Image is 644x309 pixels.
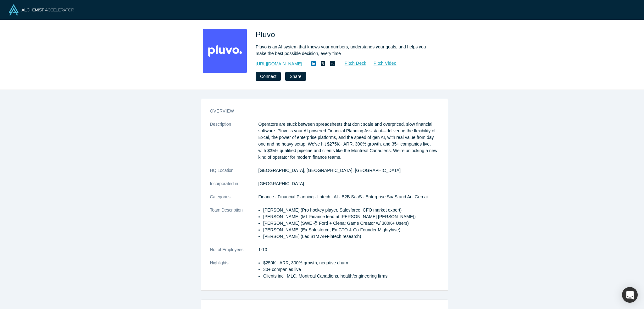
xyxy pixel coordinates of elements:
div: Pluvo is an AI system that knows your numbers, understands your goals, and helps you make the bes... [256,44,432,57]
li: 30+ companies live [263,266,439,273]
span: Pluvo [256,30,277,39]
img: Pluvo's Logo [203,29,247,73]
h3: overview [210,108,430,114]
a: Pitch Deck [338,60,367,67]
li: [PERSON_NAME] (SWE @ Ford + Ciena; Game Creator w/ 300K+ Users) [263,220,439,227]
dd: [GEOGRAPHIC_DATA], [GEOGRAPHIC_DATA], [GEOGRAPHIC_DATA] [258,167,439,174]
dt: Highlights [210,260,258,286]
dt: Description [210,121,258,167]
li: [PERSON_NAME] (Led $1M AI+Fintech research) [263,233,439,240]
dt: No. of Employees [210,246,258,260]
dd: 1-10 [258,246,439,253]
li: [PERSON_NAME] (ML Finance lead at [PERSON_NAME] [PERSON_NAME]) [263,213,439,220]
dt: Incorporated in [210,180,258,194]
button: Share [285,72,306,81]
dt: Categories [210,194,258,207]
a: [URL][DOMAIN_NAME] [256,61,302,67]
a: Pitch Video [367,60,397,67]
p: Operators are stuck between spreadsheets that don’t scale and overpriced, slow financial software... [258,121,439,161]
li: [PERSON_NAME] (Pro hockey player, Salesforce, CFO market expert) [263,207,439,213]
button: Connect [256,72,281,81]
dt: HQ Location [210,167,258,180]
dt: Team Description [210,207,258,246]
span: Finance · Financial Planning · fintech · AI · B2B SaaS · Enterprise SaaS and Ai · Gen ai [258,194,428,199]
li: $250K+ ARR, 300% growth, negative churn [263,260,439,266]
dd: [GEOGRAPHIC_DATA] [258,180,439,187]
img: Alchemist Logo [9,4,74,15]
li: Clients incl. MLC, Montreal Canadiens, health/engineering firms [263,273,439,279]
li: [PERSON_NAME] (Ex-Salesforce, Ex-CTO & Co-Founder Mightyhive) [263,227,439,233]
